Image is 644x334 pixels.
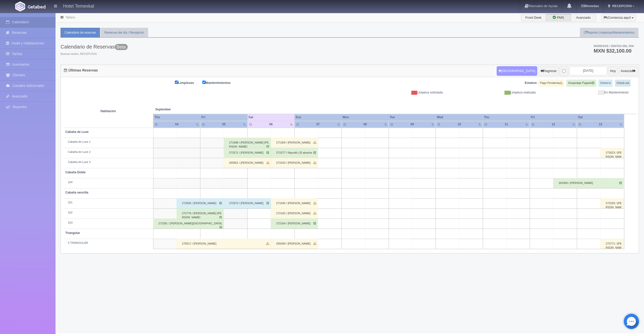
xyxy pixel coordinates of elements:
[521,14,546,21] label: Front Desk
[65,231,80,235] b: Triangular
[599,80,612,87] label: Check-in
[354,90,446,95] div: Limpieza solicitada
[65,140,151,144] div: Cabaña de Luxe 1
[177,198,224,208] div: 272835 / [PERSON_NAME]
[64,68,98,72] h4: Últimas Reservas
[538,66,559,76] button: Regresar
[15,2,25,11] img: Getabed
[271,158,318,168] div: 271633 / [PERSON_NAME]
[271,138,318,148] div: 271309 / [PERSON_NAME]
[65,221,151,225] div: 103
[65,191,88,194] b: Cabaña sencilla
[311,122,326,127] div: 07
[342,114,389,121] th: Mon
[200,114,248,121] th: Fri
[175,80,202,85] label: Limpiezas
[224,158,271,168] div: 265851 / [PERSON_NAME]
[581,4,599,8] b: Monedas
[525,81,538,85] label: Estatus:
[65,201,151,205] div: 101
[65,241,151,245] div: 5 TRIANGULAR
[615,80,631,87] label: Check-out
[65,16,75,19] a: Tablero
[65,150,151,154] div: Cabaña de Luxe 2
[271,219,318,229] div: 272164 / [PERSON_NAME]
[389,114,436,121] th: Tue
[546,122,561,127] div: 12
[202,81,206,84] input: Mantenimientos
[65,160,151,164] div: Cabaña de Luxe 3
[61,52,128,56] span: Buenas tardes, RECEPCION.
[153,114,200,121] th: Thu
[601,14,636,21] button: ¡Comienza aquí!
[248,114,295,121] th: Sat
[177,208,224,219] div: 272776 / [PERSON_NAME] [PERSON_NAME]
[224,198,271,208] div: 272973 / [PERSON_NAME]
[436,114,483,121] th: Wed
[202,80,238,85] label: Mantenimientos
[446,90,539,95] div: Limpieza realizada
[65,171,86,174] b: Cabaña Doble
[577,114,624,121] th: Sat
[580,28,638,38] a: Reporte Limpiezas/Mantenimientos
[61,44,128,50] h3: Calendario de Reservas
[263,122,278,127] div: 06
[65,130,89,134] b: Cabaña de Luxe
[571,14,596,21] label: Avanzado
[224,138,271,148] div: 271688 / [PERSON_NAME] [PERSON_NAME]
[294,114,342,121] th: Sun
[539,80,564,87] label: Pago Pendiente
[169,122,184,127] div: 04
[594,44,634,47] span: Ingresos / Ventas del día
[155,107,245,112] span: September
[497,66,537,76] button: [GEOGRAPHIC_DATA]
[65,211,151,215] div: 102
[611,4,632,8] span: RECEPCION
[600,239,624,249] div: 272771 / [PERSON_NAME]
[499,122,514,127] div: 11
[63,3,94,9] h4: Hotel Temexkal
[540,90,632,95] div: En Mantenimiento
[153,219,224,229] div: 272391 / [PERSON_NAME][GEOGRAPHIC_DATA]
[452,122,467,127] div: 10
[619,66,638,76] button: Avanzar
[358,122,372,127] div: 08
[483,114,530,121] th: Thu
[217,122,231,127] div: 05
[224,148,271,158] div: 272571 / [PERSON_NAME]
[593,122,608,127] div: 13
[567,80,596,87] label: Hospedaje Pagado
[28,5,45,9] img: Getabed
[530,114,577,121] th: Fri
[271,208,318,219] div: 272165 / [PERSON_NAME]
[600,148,624,158] div: 272623 / [PERSON_NAME]
[271,198,318,208] div: 271545 / [PERSON_NAME]
[100,28,148,38] a: Reservas del día / Recepción
[100,109,116,113] strong: Habitación
[553,178,624,188] div: 263300 / [PERSON_NAME]
[65,180,151,184] div: 104
[177,239,271,249] div: 270517 / [PERSON_NAME]
[600,198,624,208] div: 272293 / [PERSON_NAME]
[115,44,128,50] span: Beta
[546,14,571,21] label: PMS
[608,66,618,76] button: Hoy
[271,239,318,249] div: 269290 / [PERSON_NAME]
[405,122,420,127] div: 09
[175,81,178,84] input: Limpiezas
[61,28,100,38] a: Calendario de reservas
[594,48,634,53] h3: MXN $32,100.00
[271,148,318,158] div: 271577 / Nayreth j El atrache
